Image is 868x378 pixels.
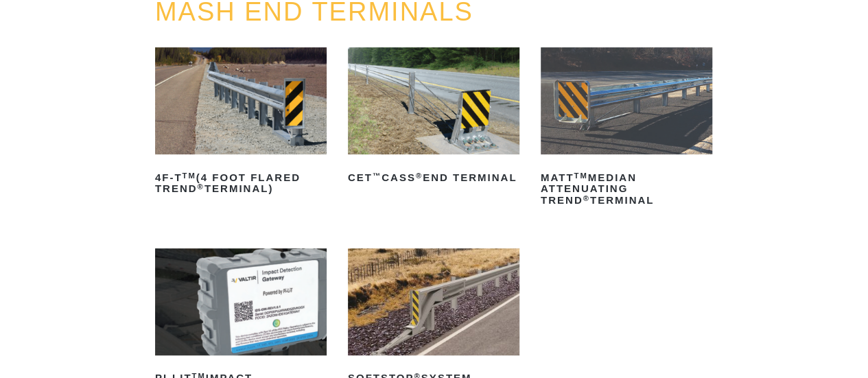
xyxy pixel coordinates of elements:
a: 4F-TTM(4 Foot Flared TREND®Terminal) [155,47,327,200]
a: MATTTMMedian Attenuating TREND®Terminal [541,47,712,211]
sup: ™ [373,172,382,180]
h2: MATT Median Attenuating TREND Terminal [541,167,712,211]
sup: ® [198,182,204,191]
sup: ® [583,194,590,202]
sup: TM [183,172,196,180]
h2: 4F-T (4 Foot Flared TREND Terminal) [155,167,327,200]
sup: ® [416,172,423,180]
a: CET™CASS®End Terminal [348,47,519,189]
sup: TM [574,172,587,180]
h2: CET CASS End Terminal [348,167,519,189]
img: SoftStop System End Terminal [348,248,519,355]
